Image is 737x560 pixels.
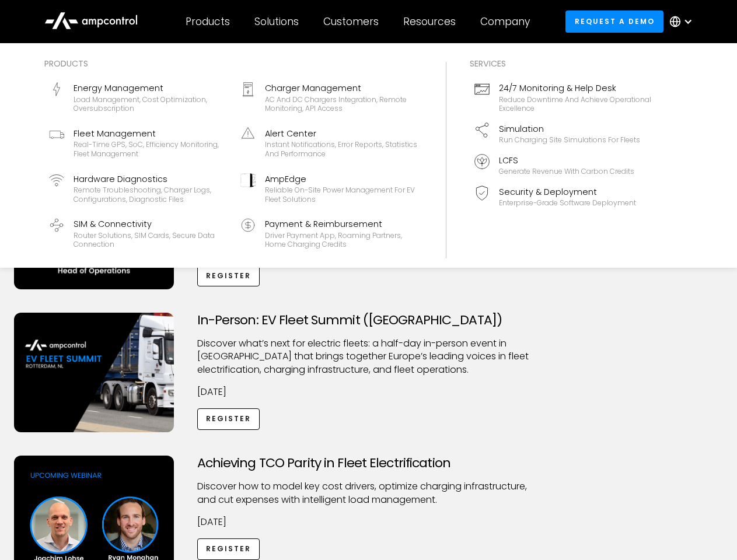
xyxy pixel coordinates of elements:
div: Company [480,15,530,28]
p: [DATE] [197,516,540,528]
a: AmpEdgeReliable On-site Power Management for EV Fleet Solutions [236,168,422,209]
div: 24/7 Monitoring & Help Desk [499,82,652,94]
div: Reliable On-site Power Management for EV Fleet Solutions [265,185,418,204]
a: Request a demo [565,10,663,32]
div: Solutions [254,15,299,28]
a: Payment & ReimbursementDriver Payment App, Roaming Partners, Home Charging Credits [236,213,422,254]
a: Charger ManagementAC and DC chargers integration, remote monitoring, API access [236,77,422,118]
div: Products [186,15,230,28]
a: SIM & ConnectivityRouter Solutions, SIM Cards, Secure Data Connection [44,213,231,254]
a: Register [197,538,260,560]
div: Services [470,57,656,70]
div: Customers [323,15,379,28]
div: Load management, cost optimization, oversubscription [74,95,226,113]
a: Security & DeploymentEnterprise-grade software deployment [470,181,656,212]
div: Enterprise-grade software deployment [499,198,636,208]
div: Simulation [499,123,640,135]
a: Alert CenterInstant notifications, error reports, statistics and performance [236,123,422,163]
a: LCFSGenerate revenue with carbon credits [470,149,656,181]
a: Register [197,265,260,286]
div: Resources [403,15,456,28]
div: Reduce downtime and achieve operational excellence [499,95,652,113]
a: Register [197,408,260,430]
div: Generate revenue with carbon credits [499,167,634,176]
div: Energy Management [74,82,226,94]
div: Products [44,57,422,70]
a: SimulationRun charging site simulations for fleets [470,118,656,149]
div: AC and DC chargers integration, remote monitoring, API access [265,95,418,113]
div: Payment & Reimbursement [265,218,418,230]
p: [DATE] [197,386,540,398]
div: Fleet Management [74,127,226,140]
div: Alert Center [265,127,418,140]
div: Driver Payment App, Roaming Partners, Home Charging Credits [265,231,418,249]
div: LCFS [499,154,634,167]
a: 24/7 Monitoring & Help DeskReduce downtime and achieve operational excellence [470,77,656,118]
div: Router Solutions, SIM Cards, Secure Data Connection [74,231,226,249]
div: Run charging site simulations for fleets [499,135,640,145]
a: Hardware DiagnosticsRemote troubleshooting, charger logs, configurations, diagnostic files [44,168,231,209]
h3: In-Person: EV Fleet Summit ([GEOGRAPHIC_DATA]) [197,313,540,328]
div: SIM & Connectivity [74,218,226,230]
div: Charger Management [265,82,418,94]
div: AmpEdge [265,173,418,185]
div: Hardware Diagnostics [74,173,226,185]
div: Security & Deployment [499,185,636,198]
a: Fleet ManagementReal-time GPS, SoC, efficiency monitoring, fleet management [44,123,231,163]
div: Remote troubleshooting, charger logs, configurations, diagnostic files [74,185,226,204]
p: ​Discover what’s next for electric fleets: a half-day in-person event in [GEOGRAPHIC_DATA] that b... [197,337,540,376]
h3: Achieving TCO Parity in Fleet Electrification [197,456,540,471]
p: Discover how to model key cost drivers, optimize charging infrastructure, and cut expenses with i... [197,480,540,506]
a: Energy ManagementLoad management, cost optimization, oversubscription [44,77,231,118]
div: Real-time GPS, SoC, efficiency monitoring, fleet management [74,140,226,158]
div: Instant notifications, error reports, statistics and performance [265,140,418,158]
